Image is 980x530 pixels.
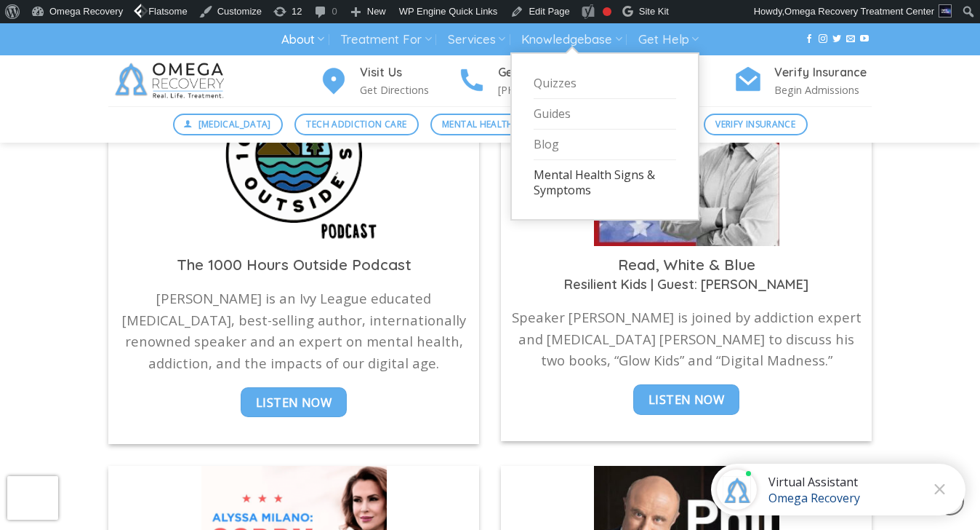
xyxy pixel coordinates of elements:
[508,255,864,274] h4: Read, White & Blue
[256,393,332,413] span: Listen now
[860,34,869,44] a: Follow on YouTube
[633,384,740,415] a: Listen now
[832,34,841,44] a: Follow on Twitter
[241,387,348,418] a: Listen now
[457,63,595,99] a: Get In Touch [PHONE_NUMBER]
[534,68,676,99] a: Quizzes
[805,34,814,44] a: Follow on Facebook
[360,63,457,82] h4: Visit Us
[534,130,676,160] a: Blog
[508,306,864,371] p: Speaker [PERSON_NAME] is joined by addiction expert and [MEDICAL_DATA] [PERSON_NAME] to discuss h...
[715,117,795,131] span: Verify Insurance
[340,26,431,53] a: Treatment For
[774,82,872,98] p: Begin Admissions
[846,34,855,44] a: Send us an email
[508,276,864,293] h5: Resilient Kids | Guest: [PERSON_NAME]
[638,26,699,53] a: Get Help
[108,55,236,106] img: Omega Recovery
[281,26,324,53] a: About
[534,160,676,205] a: Mental Health Signs & Symptoms
[442,117,538,131] span: Mental Health Care
[294,114,419,135] a: Tech Addiction Care
[498,82,595,98] p: [PHONE_NUMBER]
[430,114,550,135] a: Mental Health Care
[360,82,457,98] p: Get Directions
[534,99,676,130] a: Guides
[498,63,595,82] h4: Get In Touch
[448,26,505,53] a: Services
[639,6,669,17] span: Site Kit
[774,63,872,82] h4: Verify Insurance
[198,117,271,131] span: [MEDICAL_DATA]
[116,288,472,373] p: [PERSON_NAME] is an Ivy League educated [MEDICAL_DATA], best-selling author, internationally reno...
[819,34,827,44] a: Follow on Instagram
[603,7,611,16] div: Focus keyphrase not set
[784,6,934,17] span: Omega Recovery Treatment Center
[521,26,622,53] a: Knowledgebase
[704,114,808,135] a: Verify Insurance
[734,63,872,99] a: Verify Insurance Begin Admissions
[319,63,457,99] a: Visit Us Get Directions
[173,114,284,135] a: [MEDICAL_DATA]
[116,255,472,274] h4: The 1000 Hours Outside Podcast
[306,117,406,131] span: Tech Addiction Care
[648,390,725,410] span: Listen now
